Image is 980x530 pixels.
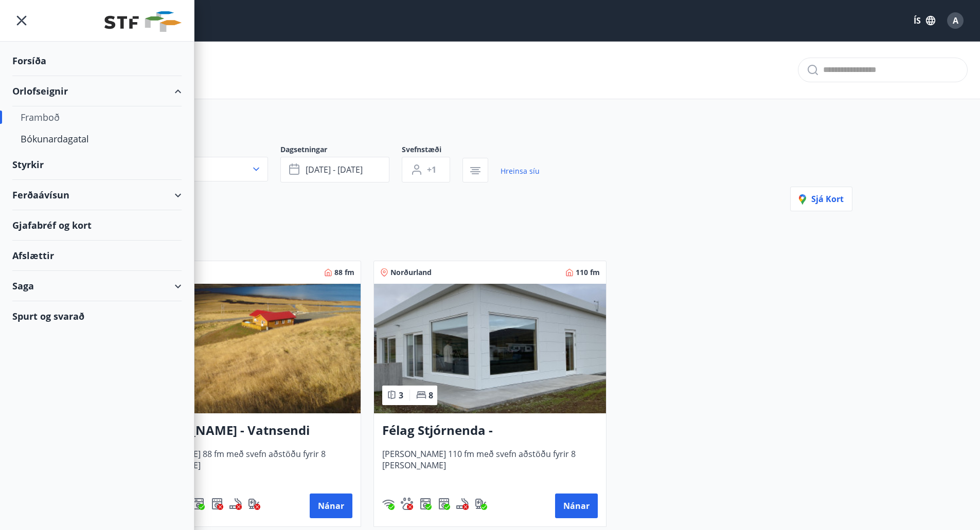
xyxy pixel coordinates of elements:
button: Nánar [555,494,598,518]
img: nH7E6Gw2rvWFb8XaSdRp44dhkQaj4PJkOoRYItBQ.svg [248,498,260,510]
button: A [943,8,968,33]
img: hddCLTAnxqFUMr1fxmbGG8zWilo2syolR0f9UjPn.svg [211,498,223,510]
div: Bókunardagatal [21,128,173,150]
span: Svefnstæði [402,144,462,157]
img: Dl16BY4EX9PAW649lg1C3oBuIaAsR6QVDQBO2cTm.svg [192,498,205,510]
div: Þurrkari [211,498,223,510]
span: [DATE] - [DATE] [306,164,363,175]
img: Paella dish [129,284,361,413]
div: Reykingar / Vape [229,498,242,510]
div: Spurt og svarað [12,301,182,331]
button: [DATE] - [DATE] [280,157,389,182]
img: Paella dish [374,284,606,413]
button: +1 [402,157,450,182]
h3: Félag Stjórnenda - [GEOGRAPHIC_DATA] 7 [382,422,598,440]
div: Reykingar / Vape [456,498,469,510]
h3: [PERSON_NAME] - Vatnsendi Ólafsfirði [137,422,352,440]
span: Sjá kort [799,193,844,205]
span: Svæði [128,144,280,157]
span: 88 fm [334,267,354,278]
img: HJRyFFsYp6qjeUYhR4dAD8CaCEsnIFYZ05miwXoh.svg [382,498,395,510]
img: Dl16BY4EX9PAW649lg1C3oBuIaAsR6QVDQBO2cTm.svg [419,498,432,510]
button: Allt [128,157,268,181]
img: union_logo [104,11,182,32]
span: [PERSON_NAME] 88 fm með svefn aðstöðu fyrir 8 [PERSON_NAME] [137,448,352,482]
a: Hreinsa síu [501,160,540,182]
div: Ferðaávísun [12,180,182,210]
div: Styrkir [12,150,182,180]
div: Hleðslustöð fyrir rafbíla [475,498,487,510]
div: Gjafabréf og kort [12,210,182,241]
img: hddCLTAnxqFUMr1fxmbGG8zWilo2syolR0f9UjPn.svg [438,498,450,510]
img: QNIUl6Cv9L9rHgMXwuzGLuiJOj7RKqxk9mBFPqjq.svg [456,498,469,510]
button: Sjá kort [790,187,852,211]
div: Þvottavél [192,498,205,510]
div: Þráðlaust net [382,498,395,510]
div: Forsíða [12,46,182,76]
span: Norðurland [390,267,432,278]
div: Framboð [21,106,173,128]
div: Þurrkari [438,498,450,510]
div: Þvottavél [419,498,432,510]
img: pxcaIm5dSOV3FS4whs1soiYWTwFQvksT25a9J10C.svg [401,498,413,510]
span: 110 fm [576,267,600,278]
span: +1 [427,164,436,175]
span: Dagsetningar [280,144,402,157]
div: Saga [12,271,182,301]
button: Nánar [310,494,352,518]
span: A [953,15,958,26]
span: [PERSON_NAME] 110 fm með svefn aðstöðu fyrir 8 [PERSON_NAME] [382,448,598,482]
div: Gæludýr [401,498,413,510]
div: Orlofseignir [12,76,182,106]
div: Hleðslustöð fyrir rafbíla [248,498,260,510]
span: 8 [429,390,433,401]
img: nH7E6Gw2rvWFb8XaSdRp44dhkQaj4PJkOoRYItBQ.svg [475,498,487,510]
img: QNIUl6Cv9L9rHgMXwuzGLuiJOj7RKqxk9mBFPqjq.svg [229,498,242,510]
div: Afslættir [12,241,182,271]
button: ÍS [908,11,941,30]
button: menu [12,11,31,30]
span: 3 [399,390,403,401]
